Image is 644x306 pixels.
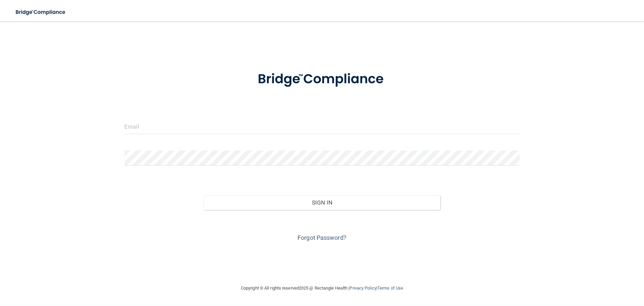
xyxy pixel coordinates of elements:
[200,277,444,299] div: Copyright © All rights reserved 2025 @ Rectangle Health | |
[244,62,400,97] img: bridge_compliance_login_screen.278c3ca4.svg
[298,234,346,241] a: Forgot Password?
[10,5,72,19] img: bridge_compliance_login_screen.278c3ca4.svg
[124,119,520,134] input: Email
[350,286,376,291] a: Privacy Policy
[204,195,441,210] button: Sign In
[377,286,403,291] a: Terms of Use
